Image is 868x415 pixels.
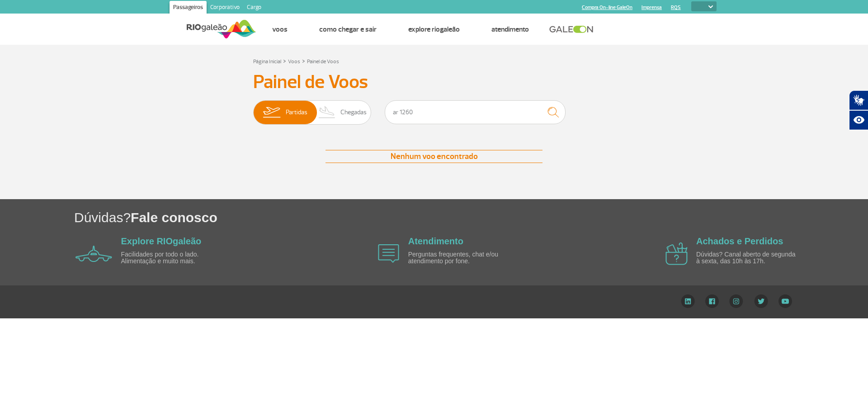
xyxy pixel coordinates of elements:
a: Atendimento [408,236,463,246]
button: Abrir tradutor de língua de sinais. [849,90,868,110]
a: > [283,56,286,66]
img: Instagram [729,294,743,308]
img: slider-desembarque [314,101,340,124]
a: Corporativo [207,1,243,15]
div: Nenhum voo encontrado [325,150,542,163]
a: Voos [272,25,288,34]
a: Atendimento [491,25,529,34]
a: Achados e Perdidos [696,236,783,246]
span: Partidas [286,101,307,124]
a: Voos [288,58,300,65]
a: > [302,56,305,66]
img: Facebook [705,294,719,308]
div: Plugin de acessibilidade da Hand Talk. [849,90,868,130]
h1: Dúvidas? [74,208,868,227]
img: LinkedIn [681,294,695,308]
a: Explore RIOgaleão [121,236,202,246]
img: Twitter [754,294,768,308]
a: Cargo [243,1,265,15]
span: Chegadas [340,101,367,124]
a: Compra On-line GaleOn [582,5,632,10]
a: Como chegar e sair [319,25,377,34]
a: Painel de Voos [307,58,339,65]
a: Página Inicial [253,58,281,65]
a: Passageiros [170,1,207,15]
h3: Painel de Voos [253,71,615,93]
a: Imprensa [642,5,662,10]
a: Explore RIOgaleão [408,25,460,34]
a: RQS [671,5,681,10]
p: Facilidades por todo o lado. Alimentação e muito mais. [121,251,225,265]
img: YouTube [778,294,792,308]
p: Dúvidas? Canal aberto de segunda à sexta, das 10h às 17h. [696,251,800,265]
button: Abrir recursos assistivos. [849,110,868,130]
img: slider-embarque [257,101,286,124]
img: airplane icon [378,244,399,263]
img: airplane icon [75,246,112,262]
input: Voo, cidade ou cia aérea [385,100,566,124]
span: Fale conosco [131,210,217,225]
img: airplane icon [665,242,688,265]
p: Perguntas frequentes, chat e/ou atendimento por fone. [408,251,512,265]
